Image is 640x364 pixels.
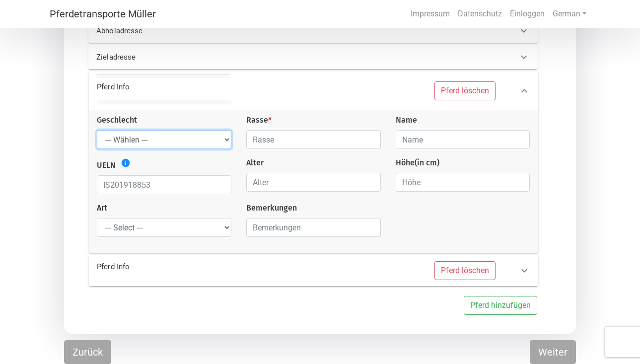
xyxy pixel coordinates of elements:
a: Einloggen [506,4,549,24]
div: Zieladresse [88,45,538,69]
div: Pferd InfoPferd löschen [89,255,538,286]
label: Geschlecht [97,114,137,126]
label: UELN [97,159,116,171]
p: Zieladresse [96,52,289,63]
input: Alter [246,173,381,192]
a: Datenschutz [454,4,506,24]
div: Pferd InfoPferd löschen [89,72,538,110]
a: Impressum [407,4,454,24]
a: info [118,158,131,170]
label: Höhe (in cm) [396,157,439,169]
input: Name [396,130,530,149]
button: Pferd löschen [434,261,496,280]
button: Zurück [64,340,111,364]
a: Pferdetransporte Müller [50,4,156,24]
p: Pferd Info [97,81,289,93]
button: Pferd löschen [434,81,496,100]
input: Bemerkungen [246,218,381,237]
a: German [549,4,590,24]
p: Abholadresse [96,25,289,37]
input: Rasse [246,130,381,149]
i: Show CICD Guide [121,158,131,168]
label: Name [396,114,417,126]
label: Rasse [246,114,272,126]
input: Höhe [396,173,530,192]
label: Art [97,202,107,214]
label: Bemerkungen [246,202,297,214]
input: IS201918853 [97,175,231,194]
button: Weiter [530,340,576,364]
label: Alter [246,157,264,169]
p: Pferd Info [97,261,289,273]
div: Abholadresse [88,19,538,43]
button: Pferd hinzufügen [464,296,537,315]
